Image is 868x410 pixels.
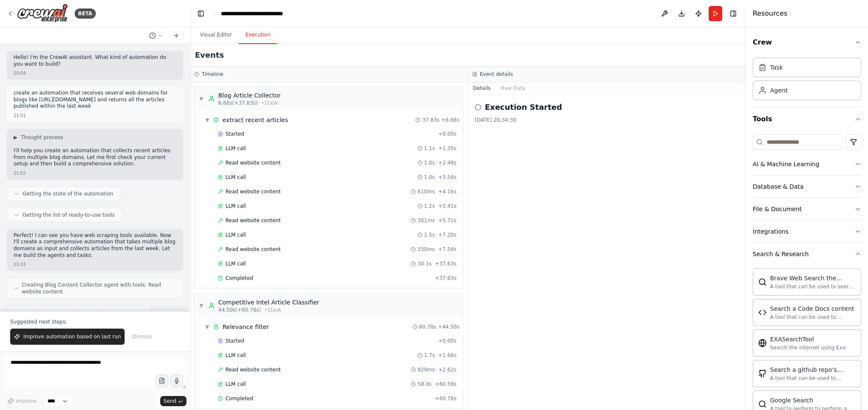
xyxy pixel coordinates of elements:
[753,176,861,198] button: Database & Data
[22,190,113,197] span: Getting the state of the automation
[14,261,26,268] div: 21:03
[753,227,788,236] div: Integrations
[770,396,856,404] div: Google Search
[218,91,281,100] div: Blog Article Collector
[753,153,861,175] button: AI & Machine Learning
[753,107,861,131] button: Tools
[225,174,246,181] span: LLM call
[424,352,435,359] span: 1.7s
[438,174,456,181] span: + 3.54s
[225,217,281,224] span: Read website content
[480,71,513,78] h3: Event details
[770,86,787,95] div: Agent
[14,170,26,176] div: 21:02
[239,26,277,44] button: Execution
[146,31,166,41] button: Switch to previous chat
[424,145,435,152] span: 1.1s
[758,369,767,378] img: GithubSearchTool
[199,95,204,102] span: ▼
[753,243,861,265] button: Search & Research
[195,49,224,61] h2: Events
[758,278,767,286] img: BraveSearchTool
[164,398,176,404] span: Send
[417,188,435,195] span: 610ms
[422,117,440,123] span: 37.83s
[424,231,435,238] span: 1.5s
[441,117,459,123] span: + 6.66s
[225,188,281,195] span: Read website content
[417,366,435,373] span: 929ms
[14,232,176,259] p: Perfect! I can see you have web scraping tools available. Now I'll create a comprehensive automat...
[205,117,210,123] span: ▼
[770,283,856,290] div: A tool that can be used to search the internet with a search_query.
[170,374,183,387] button: Click to speak your automation idea
[438,188,456,195] span: + 4.16s
[424,174,435,181] span: 1.0s
[193,26,239,44] button: Visual Editor
[170,31,183,41] button: Start a new chat
[753,31,861,54] button: Crew
[16,398,36,404] span: Improve
[753,8,787,19] h4: Resources
[758,400,767,408] img: SerpApiGoogleSearchTool
[435,381,456,388] span: + 60.59s
[10,318,180,325] p: Suggested next steps:
[753,182,804,191] div: Database & Data
[218,307,261,313] span: 44.50s (+60.78s)
[21,134,63,141] span: Thought process
[225,395,253,402] span: Completed
[438,145,456,152] span: + 1.35s
[770,304,856,313] div: Search a Code Docs content
[14,90,176,110] p: create an automation that receives several web domains for blogs like [URL][DOMAIN_NAME] and retu...
[14,134,63,141] button: ▶Thought process
[438,231,456,238] span: + 7.20s
[3,396,40,407] button: Improve
[770,63,783,72] div: Task
[225,260,246,267] span: LLM call
[225,203,246,209] span: LLM call
[417,217,435,224] span: 301ms
[770,335,846,343] div: EXASearchTool
[770,314,856,321] div: A tool that can be used to semantic search a query from a Code Docs content.
[419,324,437,330] span: 60.78s
[225,131,244,137] span: Started
[753,198,861,220] button: File & Document
[218,298,319,307] div: Competitive Intel Article Classifier
[225,381,246,388] span: LLM call
[223,323,269,331] div: Relevance filter
[770,274,856,282] div: Brave Web Search the internet
[218,100,258,106] span: 6.66s (+37.83s)
[753,220,861,243] button: Integrations
[758,339,767,347] img: EXASearchTool
[417,246,435,253] span: 330ms
[438,246,456,253] span: + 7.54s
[417,260,431,267] span: 30.1s
[225,337,244,344] span: Started
[438,131,456,137] span: + 0.00s
[770,365,856,374] div: Search a github repo's content
[17,4,68,23] img: Logo
[14,70,26,76] div: 20:04
[22,282,176,295] span: Creating Blog Content Collector agent with tools: Read website content
[199,302,204,309] span: ▼
[435,395,456,402] span: + 60.78s
[485,101,562,113] h2: Execution Started
[14,134,17,141] span: ▶
[468,82,496,94] button: Details
[75,8,96,19] div: BETA
[758,308,767,317] img: CodeDocsSearchTool
[14,54,176,67] p: Hello! I'm the CrewAI assistant. What kind of automation do you want to build?
[128,329,156,345] button: Dismiss
[424,203,435,209] span: 1.2s
[221,9,283,18] nav: breadcrumb
[22,310,144,316] span: Creating Content Analyzer and Formatter agent
[225,275,253,282] span: Completed
[435,260,456,267] span: + 37.63s
[14,148,176,167] p: I'll help you create an automation that collects recent articles from multiple blog domains. Let ...
[438,324,459,330] span: + 44.50s
[438,203,456,209] span: + 5.41s
[727,8,739,20] button: Hide right sidebar
[417,381,431,388] span: 58.0s
[223,116,288,124] div: extract recent articles
[438,366,456,373] span: + 2.62s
